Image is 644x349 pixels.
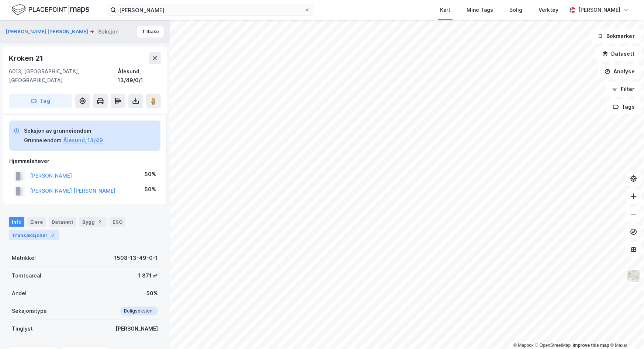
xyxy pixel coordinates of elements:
[591,29,641,43] button: Bokmerker
[24,136,62,145] div: Grunneiendom
[535,343,571,348] a: OpenStreetMap
[96,218,104,226] div: 2
[114,254,158,262] div: 1508-13-49-0-1
[12,324,33,333] div: Tinglyst
[9,157,160,165] div: Hjemmelshaver
[12,307,47,315] div: Seksjonstype
[627,269,641,283] img: Z
[9,94,72,108] button: Tag
[607,314,644,349] div: Kontrollprogram for chat
[598,64,641,79] button: Analyse
[9,230,59,240] div: Transaksjoner
[12,254,36,262] div: Matrikkel
[12,289,27,298] div: Andel
[606,82,641,97] button: Filter
[578,6,620,14] div: [PERSON_NAME]
[573,343,609,348] a: Improve this map
[98,27,118,36] div: Seksjon
[539,6,558,14] div: Verktøy
[607,100,641,114] button: Tags
[596,46,641,61] button: Datasett
[9,67,118,85] div: 6013, [GEOGRAPHIC_DATA], [GEOGRAPHIC_DATA]
[24,126,103,135] div: Seksjon av grunneiendom
[137,26,164,38] button: Tilbake
[116,4,304,15] input: Søk på adresse, matrikkel, gårdeiere, leietakere eller personer
[467,6,493,14] div: Mine Tags
[509,6,522,14] div: Bolig
[607,314,644,349] iframe: Chat Widget
[110,217,125,227] div: ESG
[9,52,45,64] div: Kroken 21
[440,6,450,14] div: Kart
[79,217,107,227] div: Bygg
[138,271,158,280] div: 1 871 ㎡
[12,3,89,16] img: logo.f888ab2527a4732fd821a326f86c7f29.svg
[6,28,90,35] button: [PERSON_NAME] [PERSON_NAME]
[9,217,24,227] div: Info
[27,217,46,227] div: Eiere
[118,67,161,85] div: Ålesund, 13/49/0/1
[12,271,41,280] div: Tomteareal
[513,343,534,348] a: Mapbox
[63,136,103,145] button: Ålesund, 13/49
[145,185,156,194] div: 50%
[146,289,158,298] div: 50%
[145,170,156,179] div: 50%
[49,217,76,227] div: Datasett
[115,324,158,333] div: [PERSON_NAME]
[49,231,56,239] div: 3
